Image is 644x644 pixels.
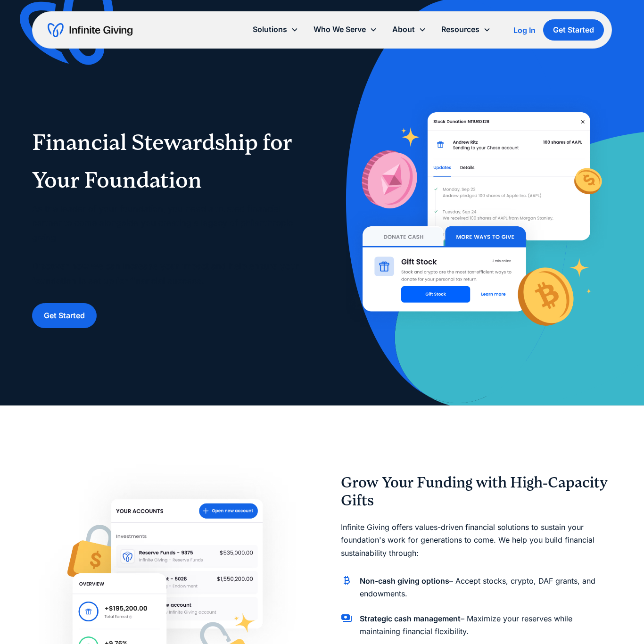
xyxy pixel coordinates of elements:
div: Who We Serve [314,23,366,36]
strong: Discover how we can increase your impact and help ensure your foundation is set up for financial ... [32,261,299,286]
a: Get Started [32,303,97,328]
p: Infinite Giving offers values-driven financial solutions to sustain your foundation's work for ge... [341,521,612,560]
strong: Strategic cash management [360,614,461,623]
img: nonprofit donation platform for faith-based organizations and ministries [341,91,612,353]
div: Log In [513,26,536,34]
strong: Non-cash giving options [360,576,449,586]
p: As the leader of your foundation, you need a trusted financial partner to come alongside you crea... [32,202,303,289]
a: Log In [513,25,536,36]
p: – Maximize your reserves while maintaining financial flexibility. [360,612,612,638]
a: Get Started [543,19,604,41]
div: Solutions [245,19,306,40]
sub: Financial Stewardship for Your Foundation [32,129,292,193]
div: Who We Serve [306,19,385,40]
a: home [48,23,132,38]
p: – Accept stocks, crypto, DAF grants, and endowments. [360,575,612,600]
div: About [385,19,434,40]
div: Resources [441,23,479,36]
h2: Grow Your Funding with High-Capacity Gifts [341,474,612,510]
div: Solutions [253,23,287,36]
div: About [392,23,415,36]
div: Resources [434,19,498,40]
